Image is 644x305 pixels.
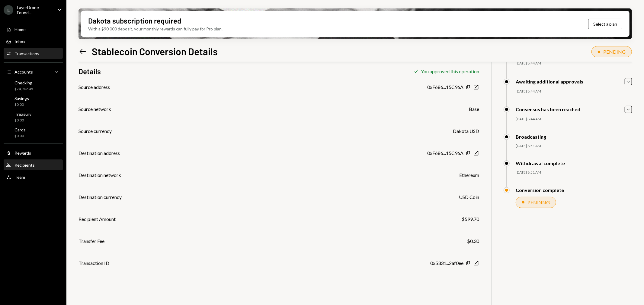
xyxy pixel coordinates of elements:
div: Awaiting additional approvals [516,79,583,84]
div: $0.00 [14,134,26,139]
div: Team [14,175,25,180]
h3: Details [78,66,101,76]
div: PENDING [527,200,550,205]
div: $0.00 [14,102,29,107]
div: Conversion complete [516,187,564,193]
div: Transactions [14,51,39,56]
div: 0x5331...2af0ee [430,259,463,267]
div: [DATE] 8:51 AM [516,143,632,149]
div: Destination currency [78,193,122,201]
div: Transaction ID [78,259,109,267]
div: L [4,5,13,15]
div: $74,962.45 [14,86,33,92]
a: Accounts [4,66,63,77]
div: LayerDrone Found... [17,5,53,15]
div: Ethereum [459,171,479,179]
div: With a $90,000 deposit, your monthly rewards can fully pay for Pro plan. [88,26,223,32]
a: Rewards [4,147,63,158]
div: $0.00 [14,118,31,123]
a: Team [4,171,63,182]
a: Checking$74,962.45 [4,78,63,93]
div: 0xF686...15C96A [427,149,463,157]
a: Cards$0.00 [4,125,63,140]
div: Source address [78,83,110,91]
div: [DATE] 8:44 AM [516,117,632,122]
div: PENDING [603,49,626,55]
div: Treasury [14,112,31,117]
a: Treasury$0.00 [4,110,63,124]
a: Savings$0.00 [4,94,63,108]
div: 0xF686...15C96A [427,83,463,91]
div: USD Coin [459,193,479,201]
div: Destination network [78,171,121,179]
a: Home [4,24,63,35]
div: Destination address [78,149,120,157]
div: Accounts [14,69,33,74]
div: Consensus has been reached [516,106,580,112]
div: [DATE] 8:51 AM [516,170,632,175]
div: Home [14,27,26,32]
a: Transactions [4,48,63,59]
button: Select a plan [588,19,622,29]
div: You approved this operation [421,68,479,74]
div: Dakota subscription required [88,16,181,26]
div: Checking [14,80,33,85]
div: Cards [14,127,26,132]
div: Source currency [78,127,112,135]
div: [DATE] 8:44 AM [516,89,632,94]
div: Broadcasting [516,134,546,140]
h1: Stablecoin Conversion Details [92,45,218,57]
div: Savings [14,96,29,101]
div: $599.70 [462,215,479,223]
div: $0.30 [467,237,479,245]
div: Rewards [14,150,31,156]
div: Inbox [14,39,25,44]
a: Recipients [4,159,63,170]
div: Recipient Amount [78,215,116,223]
div: Source network [78,105,111,113]
div: [DATE] 8:44 AM [516,61,632,66]
div: Transfer Fee [78,237,104,245]
div: Recipients [14,162,35,168]
div: Base [469,105,479,113]
div: Withdrawal complete [516,160,565,166]
div: Dakota USD [453,127,479,135]
a: Inbox [4,36,63,47]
